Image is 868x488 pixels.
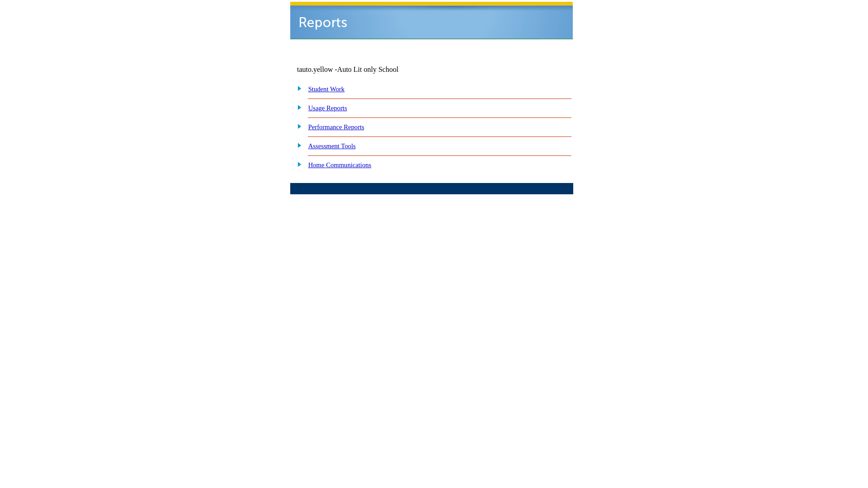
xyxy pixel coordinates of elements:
[337,66,399,73] nobr: Auto Lit only School
[290,2,573,39] img: header
[292,103,302,111] img: plus.gif
[297,66,463,74] td: tauto.yellow -
[308,104,347,112] a: Usage Reports
[292,141,302,149] img: plus.gif
[308,142,356,150] a: Assessment Tools
[308,123,364,131] a: Performance Reports
[292,160,302,168] img: plus.gif
[292,122,302,130] img: plus.gif
[308,161,372,169] a: Home Communications
[292,84,302,92] img: plus.gif
[308,85,344,93] a: Student Work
